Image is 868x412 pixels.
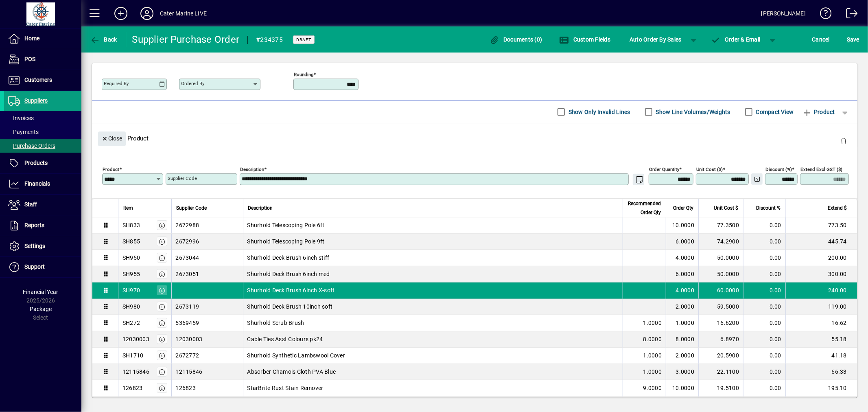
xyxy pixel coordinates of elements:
a: Support [4,257,81,277]
button: Close [98,131,126,146]
td: 2.0000 [666,299,698,315]
td: 0.00 [743,250,785,266]
mat-label: Discount (%) [765,166,792,172]
span: Settings [24,243,45,249]
span: Products [24,160,48,166]
div: [PERSON_NAME] [761,7,806,20]
td: 0.00 [743,299,785,315]
a: Logout [840,2,858,28]
button: Change Price Levels [751,173,763,185]
span: Auto Order By Sales [630,33,682,46]
span: Package [30,306,52,312]
td: 195.10 [785,380,857,397]
td: 0.00 [743,364,785,380]
td: 1.0000 [623,348,666,364]
div: 12030003 [122,335,149,343]
td: 22.1100 [698,364,743,380]
td: 2673119 [171,299,243,315]
td: 3.0000 [666,364,698,380]
a: Reports [4,215,81,236]
td: 12030003 [171,331,243,348]
button: Cancel [810,32,832,47]
div: 126823 [122,384,143,392]
td: 0.00 [743,266,785,283]
td: 59.5000 [698,299,743,315]
button: Product [798,105,839,119]
a: POS [4,49,81,70]
span: ave [847,33,859,46]
div: SH855 [122,237,140,245]
span: Custom Fields [559,36,610,43]
div: SH970 [122,286,140,294]
span: Shurhold Scrub Brush [247,319,304,327]
a: Knowledge Base [814,2,832,28]
td: 0.00 [743,331,785,348]
button: Custom Fields [557,32,612,47]
span: Absorber Chamois Cloth PVA Blue [247,368,336,376]
span: S [847,36,850,43]
span: Unit Cost $ [714,204,738,213]
button: Back [88,32,119,47]
td: 1.0000 [666,315,698,331]
td: 9.0000 [623,380,666,397]
td: 60.0000 [698,283,743,299]
a: Invoices [4,111,81,125]
span: Suppliers [24,97,48,104]
div: SH272 [122,319,140,327]
td: 0.00 [743,217,785,234]
span: Shurhold Telescoping Pole 6ft [247,221,325,229]
td: 50.0000 [698,266,743,283]
div: SH1710 [122,351,144,359]
span: Financial Year [23,289,59,295]
td: 66.33 [785,364,857,380]
td: 2672772 [171,348,243,364]
a: Financials [4,174,81,194]
span: Order & Email [711,36,761,43]
span: Payments [8,129,39,135]
app-page-header-button: Delete [834,137,853,145]
app-page-header-button: Back [81,32,126,47]
td: 2673051 [171,266,243,283]
div: #234375 [256,33,283,46]
td: 8.0000 [623,331,666,348]
label: Compact View [754,108,794,116]
span: Invoices [8,115,34,121]
td: 0.00 [743,283,785,299]
button: Save [845,32,861,47]
span: Shurhold Deck Brush 10inch soft [247,302,333,311]
span: Purchase Orders [8,142,55,149]
td: 6.0000 [666,266,698,283]
td: 119.00 [785,299,857,315]
td: 2672996 [171,234,243,250]
td: 1.0000 [623,364,666,380]
span: Cable Ties Asst Colours pk24 [247,335,323,343]
td: 10.0000 [666,217,698,234]
label: Show Line Volumes/Weights [654,108,730,116]
button: Auto Order By Sales [625,32,686,47]
span: Financials [24,180,50,187]
span: Staff [24,201,37,208]
a: Products [4,153,81,173]
td: 8.0000 [666,331,698,348]
div: SH955 [122,270,140,278]
span: Supplier Code [177,204,207,213]
mat-label: Required by [104,81,129,86]
a: Payments [4,125,81,139]
mat-label: Ordered by [181,81,204,86]
a: Settings [4,236,81,256]
td: 445.74 [785,234,857,250]
span: Reports [24,222,44,228]
span: Shurhold Telescoping Pole 9ft [247,237,325,245]
td: 6.8970 [698,331,743,348]
td: 55.18 [785,331,857,348]
span: Close [101,132,122,145]
td: 200.00 [785,250,857,266]
div: 12115846 [122,368,149,376]
td: 240.00 [785,283,857,299]
td: 5369459 [171,315,243,331]
td: 16.6200 [698,315,743,331]
span: POS [24,56,35,62]
td: 74.2900 [698,234,743,250]
mat-label: Order Quantity [649,166,679,172]
td: 2673044 [171,250,243,266]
